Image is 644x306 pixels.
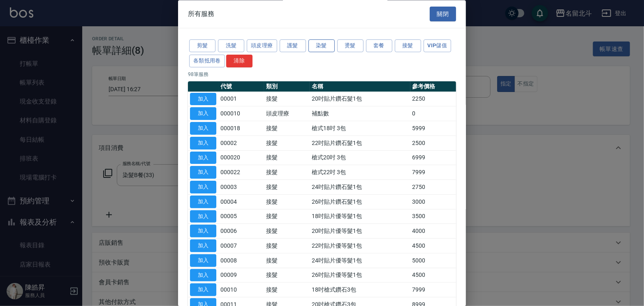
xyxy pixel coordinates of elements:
td: 接髮 [264,283,310,297]
td: 接髮 [264,253,310,268]
td: 22吋貼片鑽石髮1包 [310,136,410,151]
td: 24吋貼片鑽石髮1包 [310,180,410,195]
button: 加入 [190,196,216,208]
button: 加入 [190,269,216,282]
button: 加入 [190,181,216,194]
button: VIP儲值 [424,40,452,53]
button: 接髮 [395,40,421,53]
td: 00006 [218,224,264,239]
td: 4500 [410,268,456,283]
td: 26吋貼片優等髮1包 [310,268,410,283]
td: 6999 [410,151,456,166]
td: 接髮 [264,165,310,180]
td: 00010 [218,283,264,297]
td: 接髮 [264,209,310,224]
button: 各類抵用卷 [189,55,225,67]
button: 加入 [190,240,216,253]
td: 24吋貼片優等髮1包 [310,253,410,268]
button: 套餐 [366,40,392,53]
td: 接髮 [264,121,310,136]
td: 7999 [410,283,456,297]
td: 18吋貼片優等髮1包 [310,209,410,224]
button: 加入 [190,210,216,223]
td: 20吋貼片優等髮1包 [310,224,410,239]
td: 槍式20吋 3包 [310,151,410,166]
td: 00008 [218,253,264,268]
td: 4000 [410,224,456,239]
td: 00002 [218,136,264,151]
button: 燙髮 [337,40,364,53]
th: 名稱 [310,81,410,92]
td: 2750 [410,180,456,195]
td: 接髮 [264,151,310,166]
td: 20吋貼片鑽石髮1包 [310,92,410,107]
td: 接髮 [264,180,310,195]
td: 22吋貼片優等髮1包 [310,239,410,253]
button: 加入 [190,93,216,106]
td: 接髮 [264,136,310,151]
td: 000020 [218,151,264,166]
td: 2250 [410,92,456,107]
button: 加入 [190,152,216,164]
button: 頭皮理療 [247,40,277,53]
button: 加入 [190,254,216,267]
button: 染髮 [308,40,335,53]
td: 000018 [218,121,264,136]
td: 3500 [410,209,456,224]
td: 00003 [218,180,264,195]
button: 清除 [226,55,253,67]
button: 加入 [190,122,216,135]
th: 參考價格 [410,81,456,92]
td: 補點數 [310,106,410,121]
p: 98 筆服務 [188,71,456,78]
td: 4500 [410,239,456,253]
button: 加入 [190,137,216,150]
button: 護髮 [280,40,306,53]
td: 接髮 [264,239,310,253]
button: 加入 [190,108,216,120]
button: 剪髮 [189,40,215,53]
td: 000010 [218,106,264,121]
span: 所有服務 [188,10,214,18]
td: 槍式18吋 3包 [310,121,410,136]
th: 代號 [218,81,264,92]
td: 7999 [410,165,456,180]
td: 槍式22吋 3包 [310,165,410,180]
td: 26吋貼片鑽石髮1包 [310,195,410,209]
td: 5999 [410,121,456,136]
td: 18吋槍式鑽石3包 [310,283,410,297]
td: 00005 [218,209,264,224]
td: 頭皮理療 [264,106,310,121]
td: 2500 [410,136,456,151]
td: 接髮 [264,92,310,107]
td: 3000 [410,195,456,209]
button: 加入 [190,166,216,179]
td: 接髮 [264,195,310,209]
button: 加入 [190,284,216,297]
td: 接髮 [264,268,310,283]
th: 類別 [264,81,310,92]
button: 關閉 [430,7,456,22]
td: 0 [410,106,456,121]
td: 5000 [410,253,456,268]
td: 接髮 [264,224,310,239]
button: 加入 [190,225,216,238]
button: 洗髮 [218,40,244,53]
td: 00007 [218,239,264,253]
td: 00001 [218,92,264,107]
td: 00004 [218,195,264,209]
td: 00009 [218,268,264,283]
td: 000022 [218,165,264,180]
